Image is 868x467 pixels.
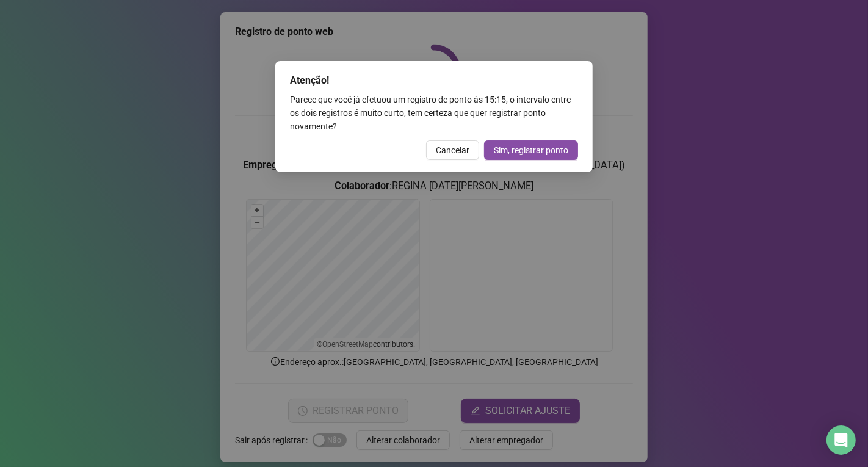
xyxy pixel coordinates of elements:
span: Sim, registrar ponto [494,143,568,157]
div: Parece que você já efetuou um registro de ponto às 15:15 , o intervalo entre os dois registros é ... [290,93,578,133]
div: Open Intercom Messenger [826,425,856,455]
button: Cancelar [426,140,479,160]
div: Atenção! [290,73,578,88]
span: Cancelar [436,143,469,157]
button: Sim, registrar ponto [484,140,578,160]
